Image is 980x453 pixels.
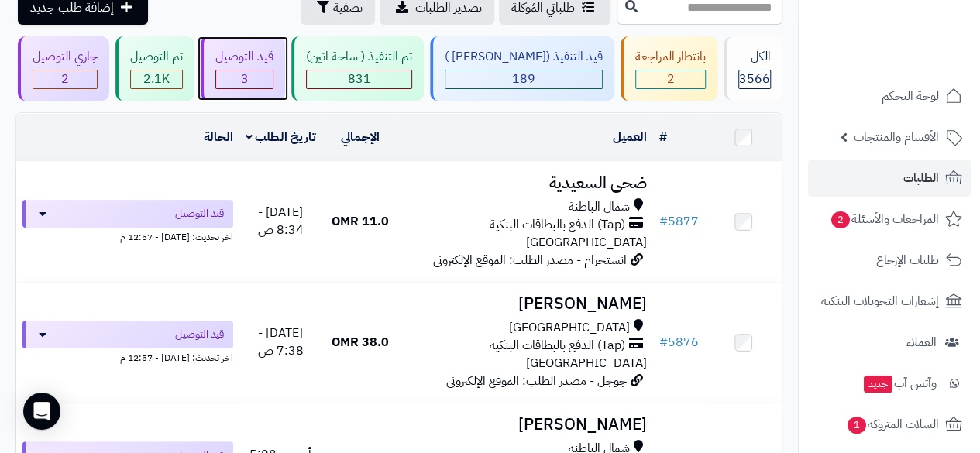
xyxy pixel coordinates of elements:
span: (Tap) الدفع بالبطاقات البنكية [490,337,625,355]
span: 38.0 OMR [332,333,389,352]
div: 831 [307,70,411,88]
a: العميل [613,128,647,146]
a: تم التنفيذ ( ساحة اتين) 831 [288,36,427,101]
a: تاريخ الطلب [246,128,316,146]
span: # [659,333,668,352]
span: 2 [61,70,69,88]
span: 3 [241,70,249,88]
span: الطلبات [903,167,939,189]
div: Open Intercom Messenger [23,393,60,430]
span: 11.0 OMR [332,212,389,231]
div: جاري التوصيل [33,48,98,66]
div: قيد التنفيذ ([PERSON_NAME] ) [445,48,603,66]
a: بانتظار المراجعة 2 [617,36,720,101]
span: 3566 [739,70,770,88]
span: [DATE] - 8:34 ص [258,203,304,239]
a: # [659,128,667,146]
a: إشعارات التحويلات البنكية [808,283,971,320]
span: جديد [864,376,892,393]
h3: [PERSON_NAME] [404,416,647,434]
span: # [659,212,668,231]
a: لوحة التحكم [808,77,971,115]
a: السلات المتروكة1 [808,406,971,443]
a: #5876 [659,333,699,352]
span: جوجل - مصدر الطلب: الموقع الإلكتروني [446,372,627,390]
span: وآتس آب [862,372,937,394]
a: الكل3566 [720,36,786,101]
span: المراجعات والأسئلة [830,208,939,230]
span: [DATE] - 7:38 ص [258,324,304,360]
span: طلبات الإرجاع [876,249,939,271]
a: المراجعات والأسئلة2 [808,201,971,238]
a: قيد التنفيذ ([PERSON_NAME] ) 189 [427,36,617,101]
span: انستجرام - مصدر الطلب: الموقع الإلكتروني [433,251,627,269]
a: الطلبات [808,160,971,197]
div: تم التوصيل [130,48,183,66]
span: 2 [667,70,675,88]
div: بانتظار المراجعة [635,48,706,66]
span: 831 [348,70,371,88]
span: الأقسام والمنتجات [854,126,939,148]
span: شمال الباطنة [569,198,630,216]
a: الحالة [204,128,233,146]
h3: [PERSON_NAME] [404,295,647,313]
span: العملاء [906,331,937,353]
span: [GEOGRAPHIC_DATA] [509,319,630,337]
span: (Tap) الدفع بالبطاقات البنكية [490,216,625,234]
a: #5877 [659,212,699,231]
div: 2088 [131,70,182,88]
a: طلبات الإرجاع [808,242,971,279]
span: قيد التوصيل [175,327,224,342]
span: قيد التوصيل [175,206,224,221]
div: الكل [738,48,771,66]
a: قيد التوصيل 3 [198,36,288,101]
span: 189 [512,70,535,88]
a: جاري التوصيل 2 [15,36,112,101]
span: 1 [848,417,866,434]
a: تم التوصيل 2.1K [112,36,198,101]
span: 2 [831,211,850,228]
div: اخر تحديث: [DATE] - 12:57 م [22,348,233,365]
div: تم التنفيذ ( ساحة اتين) [306,48,412,66]
span: السلات المتروكة [846,414,939,435]
span: إشعارات التحويلات البنكية [821,290,939,312]
h3: ضحى السعيدية [404,174,647,192]
a: وآتس آبجديد [808,365,971,402]
span: لوحة التحكم [882,85,939,107]
div: اخر تحديث: [DATE] - 12:57 م [22,228,233,244]
span: 2.1K [143,70,170,88]
div: 2 [33,70,97,88]
a: الإجمالي [341,128,380,146]
span: [GEOGRAPHIC_DATA] [526,354,647,372]
div: 2 [636,70,705,88]
div: 189 [445,70,602,88]
div: قيد التوصيل [215,48,273,66]
a: العملاء [808,324,971,361]
span: [GEOGRAPHIC_DATA] [526,233,647,252]
div: 3 [216,70,273,88]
